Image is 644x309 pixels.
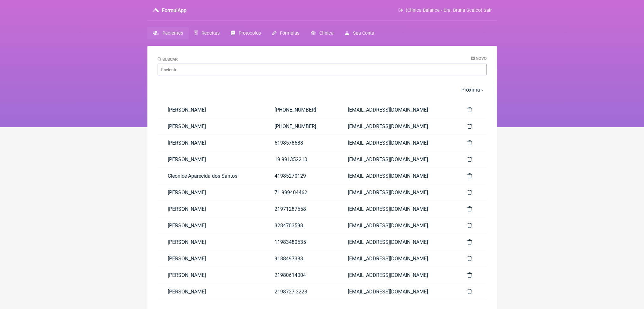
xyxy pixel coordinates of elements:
a: [PERSON_NAME] [158,267,264,283]
a: Sua Conta [339,27,380,39]
a: 41985270129 [264,168,338,184]
a: [PERSON_NAME] [158,151,264,168]
span: Novo [476,56,487,61]
a: Pacientes [147,27,189,39]
a: [EMAIL_ADDRESS][DOMAIN_NAME] [338,234,457,250]
nav: pager [158,83,487,97]
a: Protocolos [225,27,267,39]
a: [PERSON_NAME] [158,184,264,201]
a: [EMAIL_ADDRESS][DOMAIN_NAME] [338,135,457,151]
span: Clínica [319,31,334,36]
a: [PERSON_NAME] [158,284,264,300]
a: [EMAIL_ADDRESS][DOMAIN_NAME] [338,284,457,300]
span: Receitas [201,31,220,36]
a: Receitas [189,27,225,39]
a: [PERSON_NAME] [158,135,264,151]
h3: FormulApp [162,7,186,13]
a: [EMAIL_ADDRESS][DOMAIN_NAME] [338,251,457,267]
a: Próxima › [461,87,483,93]
a: [PERSON_NAME] [158,251,264,267]
a: Fórmulas [267,27,305,39]
a: 21980614004 [264,267,338,283]
a: 21971287558 [264,201,338,217]
input: Paciente [158,64,487,75]
a: [PERSON_NAME] [158,201,264,217]
a: [PERSON_NAME] [158,118,264,134]
a: 19 991352210 [264,151,338,168]
a: [EMAIL_ADDRESS][DOMAIN_NAME] [338,184,457,201]
a: (Clínica Balance - Dra. Bruna Scalco) Sair [398,8,491,13]
a: 3284703598 [264,217,338,234]
a: [EMAIL_ADDRESS][DOMAIN_NAME] [338,151,457,168]
a: Cleonice Aparecida dos Santos [158,168,264,184]
a: [PHONE_NUMBER] [264,102,338,118]
a: [EMAIL_ADDRESS][DOMAIN_NAME] [338,201,457,217]
a: [PHONE_NUMBER] [264,118,338,134]
a: 11983480535 [264,234,338,250]
label: Buscar [158,57,178,62]
a: [EMAIL_ADDRESS][DOMAIN_NAME] [338,102,457,118]
a: 71 999404462 [264,184,338,201]
span: Pacientes [162,31,183,36]
a: [EMAIL_ADDRESS][DOMAIN_NAME] [338,168,457,184]
span: Sua Conta [353,31,374,36]
a: Novo [471,56,487,61]
a: 9188497383 [264,251,338,267]
a: [EMAIL_ADDRESS][DOMAIN_NAME] [338,217,457,234]
span: Fórmulas [280,31,299,36]
a: 2198727-3223 [264,284,338,300]
a: [PERSON_NAME] [158,234,264,250]
a: [PERSON_NAME] [158,217,264,234]
a: [EMAIL_ADDRESS][DOMAIN_NAME] [338,267,457,283]
a: 6198578688 [264,135,338,151]
a: [EMAIL_ADDRESS][DOMAIN_NAME] [338,118,457,134]
span: (Clínica Balance - Dra. Bruna Scalco) Sair [406,8,492,13]
span: Protocolos [239,31,261,36]
a: [PERSON_NAME] [158,102,264,118]
a: Clínica [305,27,339,39]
